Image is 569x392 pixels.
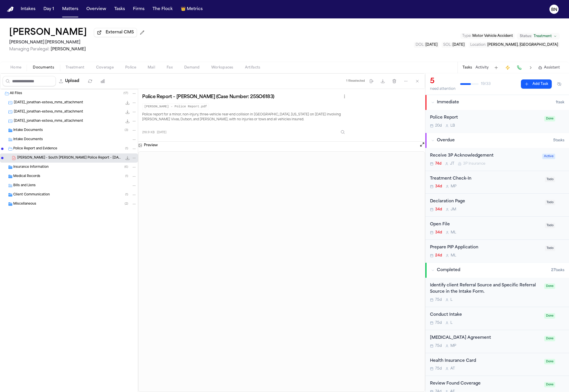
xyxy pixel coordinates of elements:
[544,382,555,387] span: Done
[150,4,175,14] a: The Flock
[451,184,456,189] span: M P
[435,161,442,166] span: 74d
[521,79,552,89] button: Add Task
[430,282,541,296] div: Identify client Referral Source and Specific Referral Source in the Intake Form.
[125,118,130,124] button: Download 2025-07-15_jonathan-esteva_mms_attachment
[435,366,442,371] span: 75d
[13,202,36,207] span: Miscellaneous
[425,148,569,171] div: Open task: Receive 3P Acknowledgement
[14,119,83,124] span: [DATE]_jonathan-esteva_mms_attachment
[452,43,465,47] span: [DATE]
[469,42,560,48] button: Edit Location: Odgen, UT
[504,64,512,72] button: Create Immediate Task
[13,128,43,133] span: Intake Documents
[425,278,569,307] div: Open task: Identify client Referral Source and Specific Referral Source in the Intake Form.
[437,138,455,143] span: Overdue
[544,116,555,121] span: Done
[450,366,455,371] span: A T
[437,100,459,105] span: Immediate
[125,175,128,178] span: ( 1 )
[181,6,186,12] span: crown
[430,87,456,91] div: need attention
[416,43,425,47] span: DOL :
[462,34,471,38] span: Type :
[430,115,541,121] div: Police Report
[544,359,555,364] span: Done
[425,194,569,217] div: Open task: Declaration Page
[430,312,541,318] div: Conduct Intake
[435,298,442,302] span: 75d
[142,130,155,135] span: 218.9 KB
[425,330,569,353] div: Open task: Retainer Agreement
[517,33,560,40] button: Change status from Treatment
[94,28,137,37] button: External CMS
[425,263,569,278] button: Completed27tasks
[124,165,128,169] span: ( 6 )
[10,91,22,96] span: All Files
[551,8,557,12] text: BN
[13,174,40,179] span: Medical Records
[10,65,21,70] span: Home
[187,6,203,12] span: Metrics
[545,223,555,228] span: Todo
[553,138,564,143] span: 5 task s
[435,207,442,212] span: 34d
[125,202,128,205] span: ( 2 )
[346,79,365,83] div: 1 file selected
[450,161,454,166] span: J T
[430,358,541,364] div: Health Insurance Card
[544,65,560,70] span: Assistant
[463,65,472,70] button: Tasks
[142,103,209,110] code: [PERSON_NAME] - Police Report.pdf
[18,4,38,14] button: Intakes
[3,76,56,86] input: Search files
[17,156,122,161] span: [PERSON_NAME] - South [PERSON_NAME] Police Report - [DATE]
[144,143,158,148] h3: Preview
[125,109,130,115] button: Download 2025-07-15_jonathan-esteva_mms_attachment
[84,4,109,14] button: Overview
[178,4,205,14] button: crownMetrics
[463,161,485,166] span: 3P Insurance
[451,207,456,212] span: J M
[66,65,85,70] span: Treatment
[13,137,43,142] span: Intake Documents
[430,198,541,205] div: Declaration Page
[515,64,523,72] button: Make a Call
[556,100,564,105] span: 1 task
[125,100,130,106] button: Download 2025-07-11_jonathan-esteva_mms_attachment
[470,43,486,47] span: Location :
[142,112,348,123] p: Police report for a minor, non-injury, three-vehicle rear-end collision in [GEOGRAPHIC_DATA], [US...
[106,30,134,35] span: External CMS
[138,152,425,392] iframe: J. Esteva - South Ogden Police Report - 7.1.25
[450,344,456,348] span: M P
[96,65,114,70] span: Coverage
[487,43,558,47] span: [PERSON_NAME], [GEOGRAPHIC_DATA]
[435,123,442,128] span: 20d
[131,4,147,14] a: Firms
[475,65,489,70] button: Activity
[13,165,49,170] span: Insurance Information
[545,200,555,205] span: Todo
[425,307,569,330] div: Open task: Conduct Intake
[435,230,442,235] span: 34d
[7,7,14,12] img: Finch Logo
[481,82,491,86] span: 19 / 33
[33,65,54,70] span: Documents
[443,43,452,47] span: SOL :
[545,177,555,182] span: Todo
[9,28,87,38] button: Edit matter name
[450,298,452,302] span: L
[13,193,50,197] span: Client Communication
[437,267,460,273] span: Completed
[13,146,57,151] span: Police Report and Evidence
[430,176,541,182] div: Treatment Check-In
[125,147,128,150] span: ( 1 )
[425,110,569,133] div: Open task: Police Report
[472,34,513,38] span: Motor Vehicle Accident
[338,127,348,137] button: Inspect
[425,240,569,262] div: Open task: Prepare PIP Application
[245,65,260,70] span: Artifacts
[450,123,455,128] span: L B
[492,64,500,72] button: Add Task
